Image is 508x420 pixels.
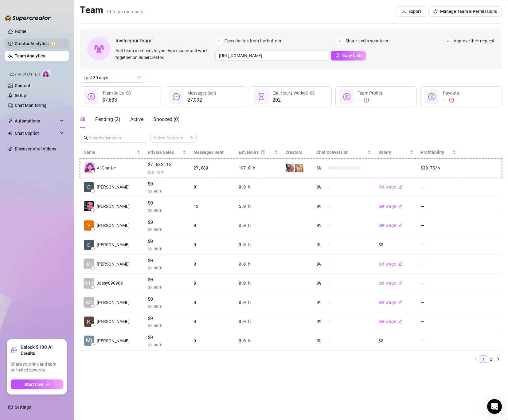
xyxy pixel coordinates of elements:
[102,96,131,104] span: $7,633
[272,96,315,104] span: 202
[126,90,131,96] span: info-circle
[15,146,56,151] a: Discover Viral Videos
[310,90,315,96] span: question-circle
[215,37,222,44] span: 1
[472,356,480,363] button: left
[80,116,85,123] div: All
[148,180,186,188] span: $0
[474,357,478,361] span: left
[336,37,343,44] span: 2
[398,204,403,208] span: edit
[148,161,186,168] span: $7,633.18
[316,299,326,306] span: 0 %
[193,261,231,267] div: 0
[225,37,281,44] span: Copy the link from the bottom
[97,318,130,325] span: [PERSON_NAME]
[88,93,95,100] span: dollar-circle
[316,337,326,344] span: 0 %
[15,405,31,410] a: Settings
[398,223,403,227] span: edit
[173,93,180,100] span: message
[80,4,143,16] h2: Team
[342,53,361,58] span: Copy Link
[444,37,451,44] span: 3
[15,103,46,108] a: Chat Monitoring
[417,197,460,216] td: —
[8,119,13,123] span: thunderbolt
[148,150,174,155] span: Private Sales
[316,222,326,229] span: 0 %
[15,128,58,138] span: Chat Copilot
[148,207,186,213] span: $ 0.00 /h
[86,299,92,306] span: GA
[398,319,403,324] span: edit
[97,222,130,229] span: [PERSON_NAME]
[193,337,231,344] div: 0
[239,280,278,286] div: 0.0 h
[115,47,213,61] span: Add team members to your workspace and work together on Supercreator.
[428,6,502,16] button: Manage Team & Permissions
[335,53,340,57] span: copy
[346,37,389,44] span: Share it with your team
[193,299,231,306] div: 0
[95,116,120,123] div: Pending ( 2 )
[148,188,186,194] span: $ 0.00 /h
[193,241,231,248] div: 0
[72,280,105,286] span: [PERSON_NAME]
[84,149,135,156] span: Name
[316,261,326,267] span: 0 %
[84,317,94,327] img: Karen Morfe
[80,146,144,158] th: Name
[97,299,130,306] span: [PERSON_NAME]
[193,184,231,190] div: 0
[378,241,413,248] div: $0
[487,399,502,414] div: Open Intercom Messenger
[358,91,382,95] span: Team Profits
[11,347,17,353] span: gift
[316,318,326,325] span: 0 %
[316,184,326,190] span: 0 %
[153,116,180,122] span: Snoozed ( 0 )
[440,9,497,14] span: Manage Team & Permissions
[239,184,278,190] div: 0.0 h
[443,96,459,104] div: —
[11,379,63,389] button: Start nowarrow-right
[239,203,278,210] div: 5.0 h
[494,356,502,363] li: Next Page
[97,280,123,286] span: Jassy090909
[417,312,460,332] td: —
[15,53,45,58] a: Team Analytics
[378,223,403,228] a: Set wageedit
[148,303,186,309] span: $ 0.00 /h
[84,201,94,211] img: Jay Richardson
[42,69,52,78] img: AI Chatter
[239,261,278,267] div: 0.0 h
[148,315,186,322] span: $0
[148,199,186,207] span: $0
[148,284,186,290] span: $ 0.00 /h
[316,165,326,171] span: 6 %
[84,136,88,140] span: search
[378,204,403,209] a: Set wageedit
[480,356,487,363] a: 1
[15,93,26,98] a: Setup
[97,337,130,344] span: [PERSON_NAME]
[480,356,487,363] li: 1
[102,90,131,96] div: Team Sales
[84,73,141,82] span: Last 30 days
[9,72,40,77] span: Izzy AI Chatter
[417,255,460,274] td: —
[15,29,26,34] a: Home
[454,37,494,44] span: Approve their request
[443,91,459,95] span: Payouts
[417,235,460,255] td: —
[378,150,391,155] span: Salary
[378,300,403,305] a: Set wageedit
[148,226,186,232] span: $ 0.00 /h
[417,293,460,312] td: —
[148,342,186,348] span: $ 0.00 /h
[21,344,63,356] strong: Unlock $100 AI Credits
[433,9,438,14] span: setting
[11,361,63,373] span: Share your link and earn unlimited rewards
[97,261,130,267] span: [PERSON_NAME]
